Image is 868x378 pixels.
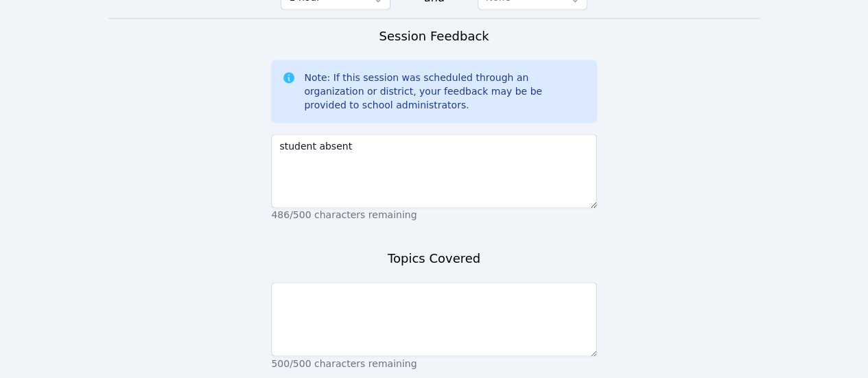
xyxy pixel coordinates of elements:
h3: Topics Covered [388,249,480,268]
p: 500/500 characters remaining [271,356,596,370]
p: 486/500 characters remaining [271,208,596,222]
textarea: student absent [271,134,596,208]
div: Note: If this session was scheduled through an organization or district, your feedback may be be ... [304,71,585,112]
h3: Session Feedback [379,27,489,46]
